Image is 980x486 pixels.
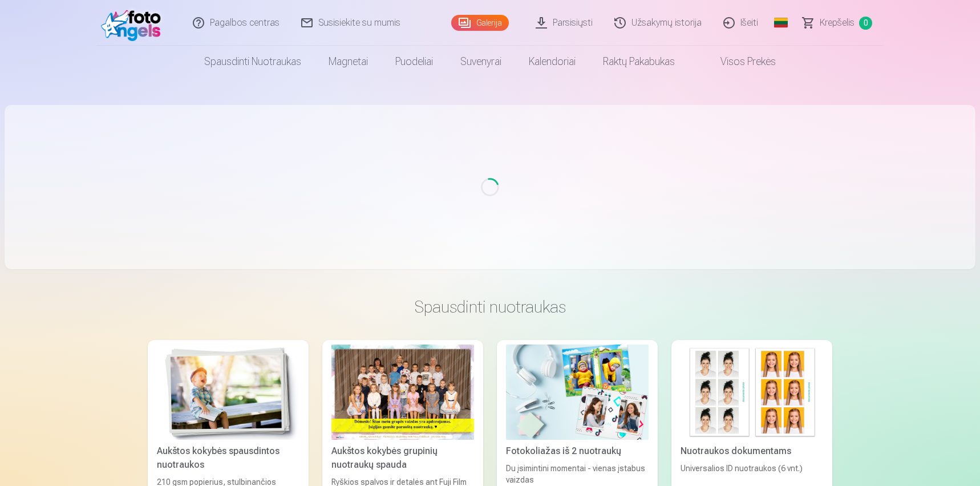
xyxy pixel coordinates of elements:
[327,444,479,472] div: Aukštos kokybės grupinių nuotraukų spauda
[681,345,823,440] img: Nuotraukos dokumentams
[382,46,447,78] a: Puodeliai
[315,46,382,78] a: Magnetai
[506,345,649,440] img: Fotokoliažas iš 2 nuotraukų
[501,444,653,458] div: Fotokoliažas iš 2 nuotraukų
[859,17,872,30] span: 0
[447,46,515,78] a: Suvenyrai
[589,46,689,78] a: Raktų pakabukas
[689,46,789,78] a: Visos prekės
[157,297,823,317] h3: Spausdinti nuotraukas
[101,5,167,41] img: /fa2
[820,16,855,30] span: Krepšelis
[157,345,299,440] img: Aukštos kokybės spausdintos nuotraukos
[152,444,304,472] div: Aukštos kokybės spausdintos nuotraukos
[676,444,828,458] div: Nuotraukos dokumentams
[515,46,589,78] a: Kalendoriai
[191,46,315,78] a: Spausdinti nuotraukas
[451,15,509,31] a: Galerija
